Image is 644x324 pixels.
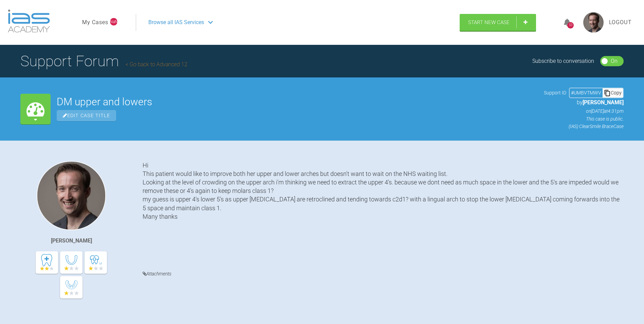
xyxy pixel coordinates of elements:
div: Subscribe to conversation [532,57,594,66]
img: logo-light.3e3ef733.png [8,10,50,33]
div: [PERSON_NAME] [51,236,92,245]
div: # UMBVTMWV [570,89,603,96]
a: My Cases [82,18,108,27]
a: Go back to Advanced 12 [126,61,187,68]
p: This case is public. [544,115,624,123]
h2: DM upper and lowers [57,97,538,107]
img: profile.png [583,12,604,33]
div: On [611,57,618,66]
h4: Attachments [143,270,624,278]
span: [PERSON_NAME] [583,99,624,106]
span: Start New Case [468,19,510,25]
h1: Support Forum [20,49,187,73]
div: Copy [603,88,623,97]
div: 53 [567,22,574,29]
span: Browse all IAS Services [148,18,204,27]
span: Edit Case Title [57,110,116,121]
a: Start New Case [460,14,536,31]
p: by [544,98,624,107]
div: Hi This patient would like to improve both her upper and lower arches but doesn't want to wait on... [143,161,624,260]
span: NaN [110,18,117,25]
img: James Crouch Baker [37,161,106,230]
span: Support ID [544,89,566,96]
p: (IAS) ClearSmile Brace Case [544,123,624,130]
a: Logout [609,18,632,27]
p: on [DATE] at 4:31pm [544,107,624,115]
